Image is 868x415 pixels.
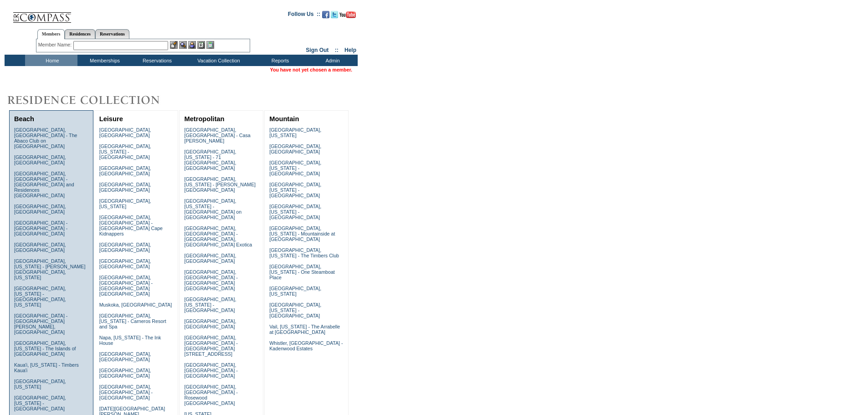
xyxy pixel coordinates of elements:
a: [GEOGRAPHIC_DATA], [GEOGRAPHIC_DATA] [99,242,151,253]
a: Napa, [US_STATE] - The Ink House [99,335,161,346]
a: [GEOGRAPHIC_DATA], [GEOGRAPHIC_DATA] - [GEOGRAPHIC_DATA] Cape Kidnappers [99,215,163,236]
td: Vacation Collection [182,55,253,66]
a: Help [344,47,356,53]
a: Kaua'i, [US_STATE] - Timbers Kaua'i [14,362,79,373]
a: [GEOGRAPHIC_DATA], [US_STATE] - [GEOGRAPHIC_DATA] [99,143,151,160]
a: Subscribe to our YouTube Channel [339,14,356,19]
a: [GEOGRAPHIC_DATA], [US_STATE] - 71 [GEOGRAPHIC_DATA], [GEOGRAPHIC_DATA] [184,149,236,171]
a: Vail, [US_STATE] - The Arrabelle at [GEOGRAPHIC_DATA] [269,324,340,335]
a: [GEOGRAPHIC_DATA], [GEOGRAPHIC_DATA] - [GEOGRAPHIC_DATA] [GEOGRAPHIC_DATA] [184,269,237,291]
td: Home [25,55,77,66]
a: [GEOGRAPHIC_DATA], [US_STATE] - [GEOGRAPHIC_DATA] on [GEOGRAPHIC_DATA] [184,198,241,220]
a: [GEOGRAPHIC_DATA], [GEOGRAPHIC_DATA] - [GEOGRAPHIC_DATA] and Residences [GEOGRAPHIC_DATA] [14,171,74,198]
a: Whistler, [GEOGRAPHIC_DATA] - Kadenwood Estates [269,340,343,351]
a: [GEOGRAPHIC_DATA], [GEOGRAPHIC_DATA] [14,154,66,165]
a: Reservations [95,29,129,39]
a: [GEOGRAPHIC_DATA], [GEOGRAPHIC_DATA] [99,351,151,362]
a: Beach [14,115,34,123]
a: [GEOGRAPHIC_DATA], [GEOGRAPHIC_DATA] [99,165,151,176]
a: [GEOGRAPHIC_DATA], [GEOGRAPHIC_DATA] [14,204,66,215]
a: [GEOGRAPHIC_DATA], [GEOGRAPHIC_DATA] [269,143,321,154]
a: [GEOGRAPHIC_DATA] - [GEOGRAPHIC_DATA] - [GEOGRAPHIC_DATA] [14,220,67,236]
a: [GEOGRAPHIC_DATA], [US_STATE] - Carneros Resort and Spa [99,313,166,329]
a: [GEOGRAPHIC_DATA], [GEOGRAPHIC_DATA] [184,318,236,329]
a: [GEOGRAPHIC_DATA], [US_STATE] - [GEOGRAPHIC_DATA] [184,297,236,313]
a: Muskoka, [GEOGRAPHIC_DATA] [99,302,172,307]
img: Reservations [197,41,205,49]
a: [GEOGRAPHIC_DATA], [GEOGRAPHIC_DATA] - [GEOGRAPHIC_DATA] [GEOGRAPHIC_DATA] [99,275,153,297]
a: [GEOGRAPHIC_DATA], [US_STATE] [269,127,321,138]
a: [GEOGRAPHIC_DATA], [GEOGRAPHIC_DATA] [14,242,66,253]
a: [GEOGRAPHIC_DATA], [US_STATE] - [GEOGRAPHIC_DATA] [269,204,321,220]
a: [GEOGRAPHIC_DATA], [US_STATE] - Mountainside at [GEOGRAPHIC_DATA] [269,225,335,242]
a: Follow us on Twitter [331,14,338,19]
a: [GEOGRAPHIC_DATA], [GEOGRAPHIC_DATA] - [GEOGRAPHIC_DATA][STREET_ADDRESS] [184,335,237,357]
a: [GEOGRAPHIC_DATA] - [GEOGRAPHIC_DATA][PERSON_NAME], [GEOGRAPHIC_DATA] [14,313,67,335]
a: [GEOGRAPHIC_DATA], [US_STATE] [14,379,66,389]
a: Leisure [99,115,123,123]
a: [GEOGRAPHIC_DATA], [US_STATE] - [GEOGRAPHIC_DATA] [269,160,321,176]
a: [GEOGRAPHIC_DATA], [US_STATE] - [PERSON_NAME][GEOGRAPHIC_DATA] [184,176,256,193]
td: Reports [253,55,305,66]
img: b_calculator.gif [206,41,214,49]
a: [GEOGRAPHIC_DATA], [GEOGRAPHIC_DATA] [99,182,151,193]
img: Subscribe to our YouTube Channel [339,11,356,18]
img: Impersonate [188,41,196,49]
img: View [179,41,187,49]
a: [GEOGRAPHIC_DATA], [US_STATE] - [GEOGRAPHIC_DATA] [14,395,66,411]
a: [GEOGRAPHIC_DATA], [GEOGRAPHIC_DATA] - [GEOGRAPHIC_DATA] [99,384,153,400]
td: Reservations [130,55,182,66]
td: Memberships [77,55,130,66]
a: [GEOGRAPHIC_DATA], [GEOGRAPHIC_DATA] [99,127,151,138]
a: Sign Out [306,47,329,53]
img: i.gif [5,14,12,14]
a: [GEOGRAPHIC_DATA], [GEOGRAPHIC_DATA] - Rosewood [GEOGRAPHIC_DATA] [184,384,237,406]
img: Destinations by Exclusive Resorts [5,91,182,109]
td: Admin [305,55,358,66]
a: [GEOGRAPHIC_DATA], [GEOGRAPHIC_DATA] [99,258,151,269]
a: [GEOGRAPHIC_DATA], [GEOGRAPHIC_DATA] - [GEOGRAPHIC_DATA], [GEOGRAPHIC_DATA] Exotica [184,225,252,247]
a: [GEOGRAPHIC_DATA], [US_STATE] - [GEOGRAPHIC_DATA], [US_STATE] [14,286,66,307]
a: [GEOGRAPHIC_DATA], [US_STATE] - [PERSON_NAME][GEOGRAPHIC_DATA], [US_STATE] [14,258,86,280]
a: [GEOGRAPHIC_DATA], [GEOGRAPHIC_DATA] [99,368,151,379]
span: :: [335,47,339,53]
a: [GEOGRAPHIC_DATA], [GEOGRAPHIC_DATA] [184,253,236,264]
a: Become our fan on Facebook [322,14,329,19]
a: Residences [65,29,95,39]
a: [GEOGRAPHIC_DATA], [US_STATE] - [GEOGRAPHIC_DATA] [269,302,321,318]
a: [GEOGRAPHIC_DATA], [GEOGRAPHIC_DATA] - The Abaco Club on [GEOGRAPHIC_DATA] [14,127,77,149]
a: [GEOGRAPHIC_DATA], [US_STATE] - [GEOGRAPHIC_DATA] [269,182,321,198]
a: Metropolitan [184,115,224,123]
a: [GEOGRAPHIC_DATA], [US_STATE] [99,198,151,209]
a: [GEOGRAPHIC_DATA], [US_STATE] - The Timbers Club [269,247,339,258]
td: Follow Us :: [288,10,320,21]
a: [GEOGRAPHIC_DATA], [US_STATE] - One Steamboat Place [269,264,335,280]
a: [GEOGRAPHIC_DATA], [GEOGRAPHIC_DATA] - [GEOGRAPHIC_DATA] [184,362,237,379]
div: Member Name: [38,41,73,49]
a: [GEOGRAPHIC_DATA], [US_STATE] [269,286,321,297]
img: Become our fan on Facebook [322,11,329,18]
a: Mountain [269,115,299,123]
a: Members [37,29,65,39]
a: [GEOGRAPHIC_DATA], [GEOGRAPHIC_DATA] - Casa [PERSON_NAME] [184,127,250,143]
img: b_edit.gif [170,41,178,49]
span: You have not yet chosen a member. [270,67,352,72]
a: [GEOGRAPHIC_DATA], [US_STATE] - The Islands of [GEOGRAPHIC_DATA] [14,340,76,357]
img: Compass Home [12,5,72,23]
img: Follow us on Twitter [331,11,338,18]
